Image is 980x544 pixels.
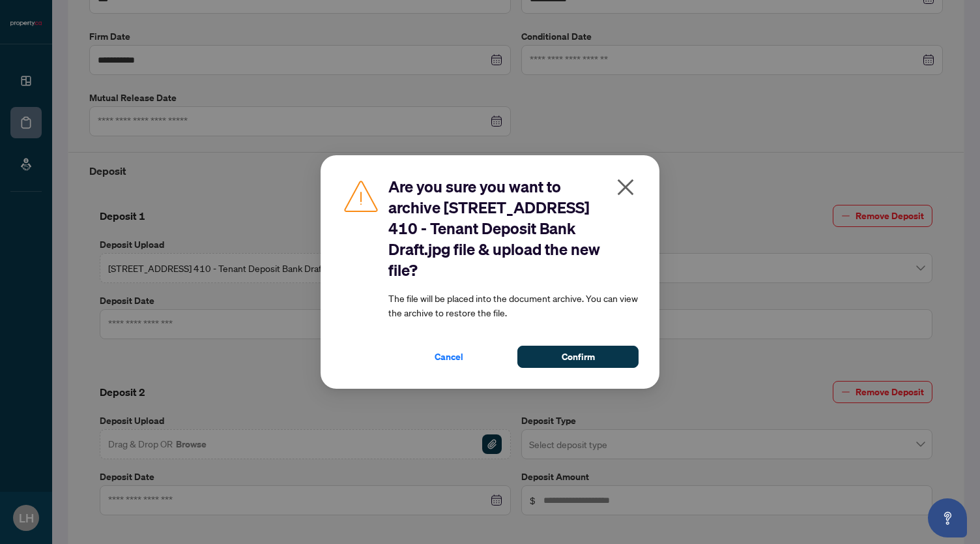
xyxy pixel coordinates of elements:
[928,498,967,537] button: Open asap
[615,177,636,198] span: close
[517,346,639,368] button: Confirm
[435,346,463,367] span: Cancel
[388,176,639,280] h2: Are you sure you want to archive [STREET_ADDRESS] 410 - Tenant Deposit Bank Draft.jpg file & uplo...
[341,176,381,215] img: Caution Icon
[388,346,510,368] button: Cancel
[388,176,639,368] div: The file will be placed into the document archive. You can view the archive to restore the file.
[562,346,595,367] span: Confirm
